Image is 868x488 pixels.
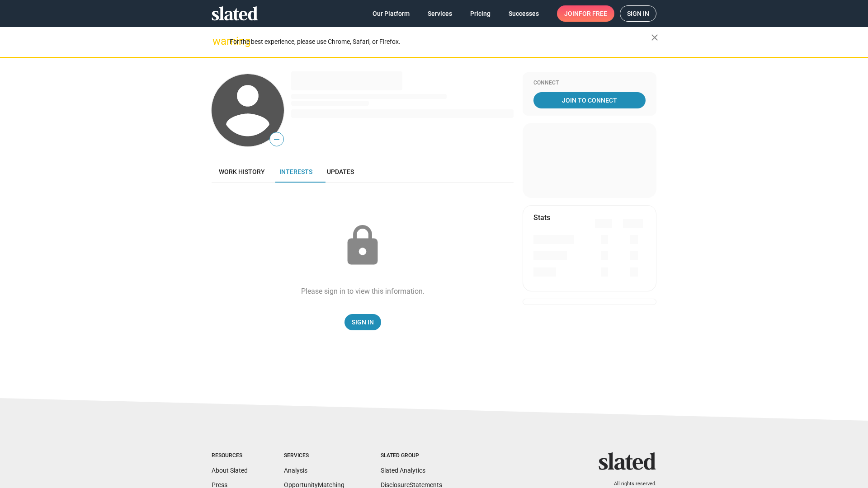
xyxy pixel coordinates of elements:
[219,168,265,175] span: Work history
[272,161,320,183] a: Interests
[270,134,283,145] span: —
[381,467,425,474] a: Slated Analytics
[212,467,248,474] a: About Slated
[509,5,539,22] span: Successes
[340,223,385,268] mat-icon: lock
[533,80,646,87] div: Connect
[284,467,307,474] a: Analysis
[365,5,417,22] a: Our Platform
[284,452,344,460] div: Services
[535,92,644,108] span: Join To Connect
[301,286,425,296] div: Please sign in to view this information.
[279,168,312,175] span: Interests
[557,5,614,22] a: Joinfor free
[352,314,374,330] span: Sign In
[564,5,607,22] span: Join
[649,32,660,43] mat-icon: close
[327,168,354,175] span: Updates
[428,5,452,22] span: Services
[212,161,272,183] a: Work history
[470,5,491,22] span: Pricing
[420,5,459,22] a: Services
[533,213,550,222] mat-card-title: Stats
[344,314,381,330] a: Sign In
[463,5,498,22] a: Pricing
[501,5,546,22] a: Successes
[533,92,646,108] a: Join To Connect
[627,6,649,21] span: Sign in
[620,5,656,22] a: Sign in
[212,36,223,47] mat-icon: warning
[579,5,607,22] span: for free
[381,452,442,460] div: Slated Group
[230,36,651,48] div: For the best experience, please use Chrome, Safari, or Firefox.
[320,161,361,183] a: Updates
[373,5,410,22] span: Our Platform
[212,452,248,460] div: Resources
